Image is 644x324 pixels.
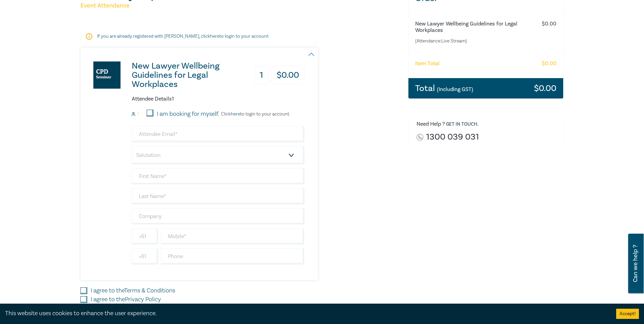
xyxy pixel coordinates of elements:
p: If you are already registered with [PERSON_NAME], click to login to your account [97,33,301,40]
input: Last Name* [132,188,305,204]
small: (Including GST) [437,86,473,93]
a: Privacy Policy [125,295,161,303]
input: First Name* [132,168,305,184]
button: Accept cookies [616,309,639,319]
label: I agree to the [91,286,175,295]
h3: New Lawyer Wellbeing Guidelines for Legal Workplaces [132,61,243,89]
h6: $ 0.00 [542,60,556,67]
h5: Event Attendance [80,2,400,10]
a: here [231,111,240,117]
h3: 1 [254,66,269,85]
label: I agree to the [91,295,161,304]
a: here [210,33,219,39]
h3: Total [415,84,473,93]
input: Attendee Email* [132,126,305,142]
h6: Item Total [415,60,440,67]
input: +61 [132,228,158,245]
small: 1 [137,112,139,116]
input: Phone [161,248,305,265]
a: 1300 039 031 [426,132,479,142]
h6: $ 0.00 [542,21,556,27]
a: Get in touch [446,121,477,127]
input: Mobile* [161,228,305,245]
h6: New Lawyer Wellbeing Guidelines for Legal Workplaces [415,21,530,34]
h3: $ 0.00 [271,66,305,85]
h3: $ 0.00 [534,84,556,93]
a: Terms & Conditions [124,287,175,294]
h6: Attendee Details 1 [132,96,305,102]
input: Company [132,208,305,224]
h6: Need Help ? . [417,121,558,128]
p: Click to login to your account. [219,111,290,117]
img: New Lawyer Wellbeing Guidelines for Legal Workplaces [93,61,121,89]
div: This website uses cookies to enhance the user experience. [5,309,606,318]
span: Can we help ? [632,238,639,289]
label: I am booking for myself. [157,110,219,119]
input: +61 [132,248,158,265]
small: (Attendance: Live Stream ) [415,38,530,44]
